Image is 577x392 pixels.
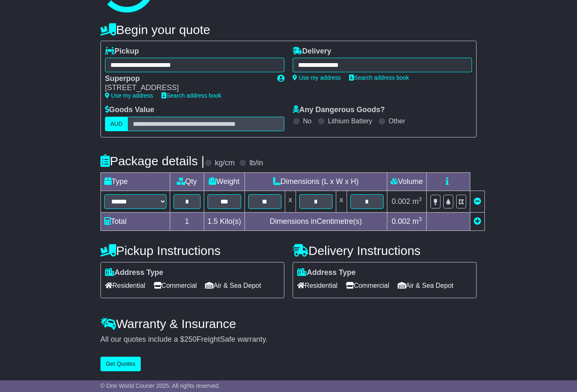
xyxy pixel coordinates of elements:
[349,74,409,81] a: Search address book
[474,197,481,206] a: Remove this item
[204,212,244,230] td: Kilo(s)
[391,217,410,225] span: 0.002
[474,217,481,225] a: Add new item
[105,105,154,115] label: Goods Value
[105,74,269,83] div: Superpop
[398,279,454,292] span: Air & Sea Depot
[105,268,164,277] label: Address Type
[389,117,405,125] label: Other
[184,335,197,343] span: 250
[100,23,477,37] h4: Begin your quote
[293,105,385,115] label: Any Dangerous Goods?
[244,212,387,230] td: Dimensions in Centimetre(s)
[419,196,422,202] sup: 3
[244,172,387,191] td: Dimensions (L x W x H)
[285,191,296,212] td: x
[293,74,341,81] a: Use my address
[413,217,422,225] span: m
[205,279,261,292] span: Air & Sea Depot
[215,159,235,168] label: kg/cm
[303,117,311,125] label: No
[100,335,477,344] div: All our quotes include a $ FreightSafe warranty.
[297,268,356,277] label: Address Type
[105,92,153,99] a: Use my address
[105,279,145,292] span: Residential
[100,154,205,168] h4: Package details |
[419,216,422,222] sup: 3
[100,244,284,257] h4: Pickup Instructions
[413,197,422,206] span: m
[293,47,331,56] label: Delivery
[105,47,139,56] label: Pickup
[170,172,204,191] td: Qty
[161,92,221,99] a: Search address book
[346,279,389,292] span: Commercial
[208,217,218,225] span: 1.5
[249,159,263,168] label: lb/in
[100,317,477,331] h4: Warranty & Insurance
[328,117,372,125] label: Lithium Battery
[204,172,244,191] td: Weight
[100,382,220,389] span: © One World Courier 2025. All rights reserved.
[105,117,128,131] label: AUD
[297,279,337,292] span: Residential
[391,197,410,206] span: 0.002
[170,212,204,230] td: 1
[387,172,426,191] td: Volume
[100,212,170,230] td: Total
[154,279,197,292] span: Commercial
[105,83,269,93] div: [STREET_ADDRESS]
[293,244,477,257] h4: Delivery Instructions
[100,357,141,371] button: Get Quotes
[336,191,347,212] td: x
[100,172,170,191] td: Type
